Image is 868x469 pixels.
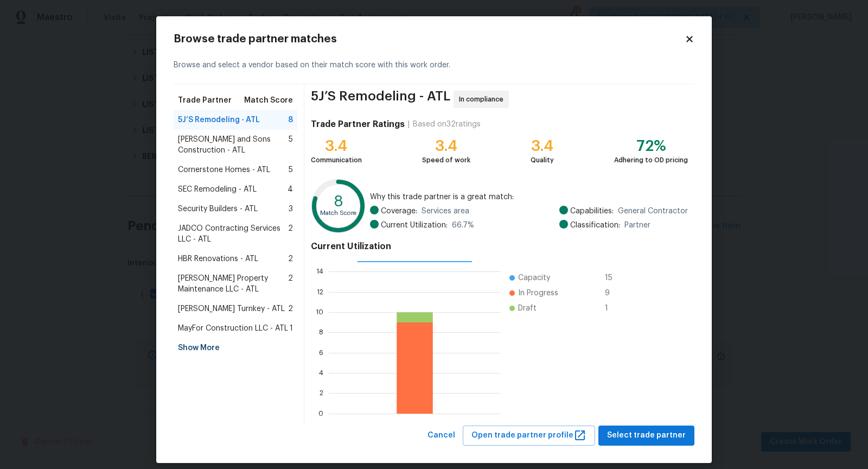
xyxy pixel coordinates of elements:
[178,95,232,106] span: Trade Partner
[318,410,323,417] text: 0
[531,141,554,151] div: 3.4
[178,253,258,264] span: HBR Renovations - ATL
[405,119,413,130] div: |
[381,220,448,231] span: Current Utilization:
[334,194,343,209] text: 8
[518,288,558,299] span: In Progress
[317,289,323,295] text: 12
[290,323,293,334] span: 1
[311,119,405,130] h4: Trade Partner Ratings
[289,204,293,214] span: 3
[288,184,293,195] span: 4
[288,273,293,295] span: 2
[289,164,293,175] span: 5
[311,241,688,252] h4: Current Utilization
[178,273,288,295] span: [PERSON_NAME] Property Maintenance LLC - ATL
[320,390,323,396] text: 2
[319,350,323,356] text: 6
[607,429,686,442] span: Select trade partner
[427,429,455,442] span: Cancel
[320,210,356,216] text: Match Score
[178,164,270,175] span: Cornerstone Homes - ATL
[288,223,293,245] span: 2
[289,134,293,156] span: 5
[531,155,554,166] div: Quality
[570,220,620,231] span: Classification:
[518,272,550,283] span: Capacity
[178,204,258,214] span: Security Builders - ATL
[316,268,323,275] text: 14
[624,220,650,231] span: Partner
[614,155,688,166] div: Adhering to OD pricing
[178,223,288,245] span: JADCO Contracting Services LLC - ATL
[423,426,459,446] button: Cancel
[605,272,622,283] span: 15
[618,206,688,217] span: General Contractor
[288,253,293,264] span: 2
[174,47,694,84] div: Browse and select a vendor based on their match score with this work order.
[311,91,450,108] span: 5J’S Remodeling - ATL
[178,303,285,314] span: [PERSON_NAME] Turnkey - ATL
[311,155,362,166] div: Communication
[178,115,260,125] span: 5J’S Remodeling - ATL
[422,141,470,151] div: 3.4
[598,426,694,446] button: Select trade partner
[614,141,688,151] div: 72%
[311,141,362,151] div: 3.4
[178,134,289,156] span: [PERSON_NAME] and Sons Construction - ATL
[518,303,537,314] span: Draft
[459,94,508,105] span: In compliance
[452,220,474,231] span: 66.7 %
[471,429,586,442] span: Open trade partner profile
[174,338,297,358] div: Show More
[288,115,293,125] span: 8
[319,370,323,376] text: 4
[570,206,614,217] span: Capabilities:
[413,119,481,130] div: Based on 32 ratings
[288,303,293,314] span: 2
[605,303,622,314] span: 1
[422,206,469,217] span: Services area
[422,155,470,166] div: Speed of work
[178,184,257,195] span: SEC Remodeling - ATL
[381,206,417,217] span: Coverage:
[370,192,688,202] span: Why this trade partner is a great match:
[174,34,685,45] h2: Browse trade partner matches
[463,426,595,446] button: Open trade partner profile
[605,288,622,299] span: 9
[316,309,323,315] text: 10
[319,329,323,335] text: 8
[178,323,288,334] span: MayFor Construction LLC - ATL
[244,95,293,106] span: Match Score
